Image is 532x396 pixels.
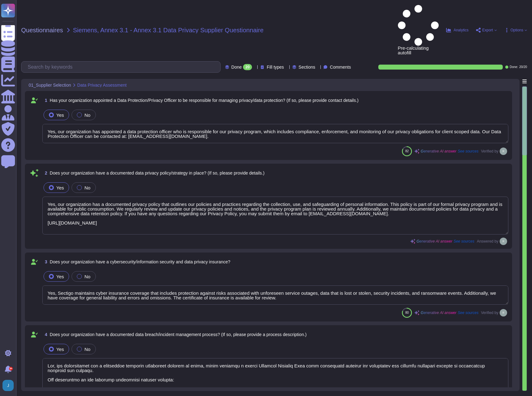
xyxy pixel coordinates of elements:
span: Siemens, Annex 3.1 - Annex 3.1 Data Privacy Supplier Questionnaire [73,27,264,33]
span: 3 [42,260,47,264]
span: 20 / 20 [519,66,527,69]
textarea: Yes, our organization has appointed a data protection officer who is responsible for our privacy ... [42,124,508,143]
span: Analytics [454,28,469,32]
span: No [84,112,90,118]
span: 1 [42,98,47,102]
span: See sources [454,239,474,243]
span: Answered by [477,239,498,243]
span: Done [231,65,242,69]
button: user [1,379,18,392]
span: No [84,347,90,352]
span: Does your organization have a documented data breach/incident management process? (If so, please ... [50,332,307,337]
div: 20 [243,64,252,70]
span: 4 [42,332,47,337]
img: user [500,148,507,155]
span: 2 [42,171,47,175]
span: Yes [56,347,64,352]
textarea: Yes, our organization has a documented privacy policy that outlines our policies and practices re... [42,197,508,234]
img: user [2,380,14,391]
span: No [84,185,90,190]
span: See sources [458,311,478,315]
span: Pre-calculating autofill [398,5,439,55]
span: Verified by [481,311,498,315]
span: Has your organization appointed a Data Protection/Privacy Officer to be responsible for managing ... [50,98,359,103]
span: Yes [56,274,64,279]
button: Analytics [446,28,469,33]
span: Questionnaires [21,27,63,33]
span: Generative AI answer [421,149,456,153]
div: 9+ [9,367,13,371]
span: 82 [405,149,409,153]
span: Export [482,28,493,32]
span: Verified by [481,149,498,153]
span: Generative AI answer [421,311,456,315]
span: Generative AI answer [417,239,452,243]
textarea: Yes, Sectigo maintains cyber insurance coverage that includes protection against risks associated... [42,285,508,305]
span: Comments [330,65,351,69]
span: Fill types [267,65,284,69]
span: Does your organization have a cybersecurity/information security and data privacy insurance? [50,259,231,264]
input: Search by keywords [25,61,220,72]
span: Sections [299,65,315,69]
span: Yes [56,185,64,190]
span: 01_Supplier Selection [29,83,71,87]
img: user [500,309,507,316]
span: Options [511,28,523,32]
span: See sources [458,149,478,153]
span: Yes [56,112,64,118]
img: user [500,238,507,245]
span: Does your organization have a documented data privacy policy/strategy in place? (If so, please pr... [50,171,264,175]
span: Data Privacy Assessment [77,83,127,87]
span: No [84,274,90,279]
span: Done: [510,66,518,69]
span: 80 [405,311,409,314]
